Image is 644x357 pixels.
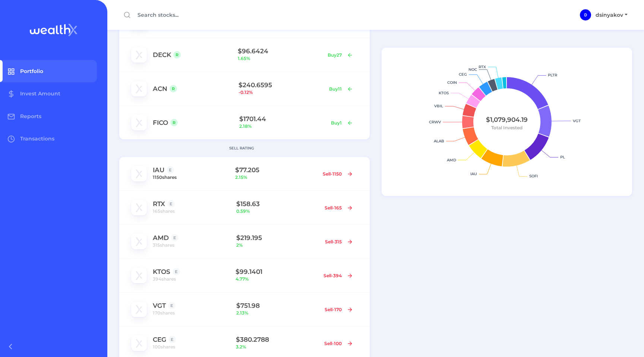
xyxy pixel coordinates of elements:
span: 1.65 % [238,55,323,62]
img: IAU logo [131,166,147,181]
span: Invest Amount [20,90,60,97]
img: VGT logo [131,301,147,317]
h1: $ 77.205 [235,166,318,174]
span: 170 shares [153,309,175,317]
span: 4.77 % [236,275,318,283]
text: VGT [572,119,581,123]
span: 2.15 % [235,174,318,181]
span: 3.2 % [236,343,319,351]
button: Sell-165 [320,202,358,214]
span: 2 % [236,241,320,249]
h1: $ 219.195 [236,234,320,241]
button: Sell-170 [320,304,358,315]
button: Buy1 [326,117,358,129]
img: ACN logo [131,81,147,97]
a: CEG [153,336,166,343]
button: Sell-394 [319,270,358,281]
h1: $ 99.1401 [236,268,318,275]
div: E [168,302,176,309]
a: FICO [153,119,168,126]
span: Portfolio [20,68,43,75]
span: 0.59 % [236,208,320,215]
a: DECK [153,51,171,59]
img: KTOS logo [131,268,147,283]
div: E [168,336,176,343]
button: dsinyakov [591,9,632,21]
span: 2.13 % [236,309,320,317]
div: dsinyakov [580,9,591,20]
h1: $ 240.6595 [239,81,324,89]
button: Sell-100 [319,338,358,349]
span: -0.12 % [239,89,324,96]
span: 100 shares [153,343,175,351]
span: Transactions [20,135,54,142]
button: Sell-315 [320,236,358,247]
a: KTOS [153,268,170,275]
div: R [170,85,177,92]
img: DECK logo [131,47,147,63]
span: 315 shares [153,241,174,249]
div: E [167,166,174,174]
a: AMD [153,234,169,241]
span: Reports [20,113,41,120]
tspan: Total Invested [491,125,523,130]
button: Sell-1150 [318,168,358,180]
text: PL [560,155,565,159]
text: SOFI [529,174,538,178]
h1: $ 380.2788 [236,336,319,343]
span: D [584,13,587,17]
span: 394 shares [153,275,176,283]
p: SELL RATING [107,145,376,151]
img: AMD logo [131,234,147,249]
a: VGT [153,302,166,309]
text: AMD [446,158,456,162]
text: KTOS [439,91,449,95]
div: R [170,119,178,126]
span: 1150 shares [153,174,177,181]
div: E [167,200,175,208]
text: CRWV [429,120,441,124]
img: RTX logo [131,200,147,215]
img: CEG logo [131,335,147,351]
button: Buy27 [323,49,358,61]
h1: $ 751.98 [236,302,320,309]
a: RTX [153,200,165,208]
text: VBIL [434,104,443,108]
div: E [171,234,179,241]
h1: $ 1701.44 [239,115,326,123]
span: 2.18 % [239,123,326,130]
text: RTX [479,64,486,69]
text: PLTR [548,73,557,78]
text: ALAB [433,139,444,143]
text: COIN [447,80,457,85]
tspan: $1,079,904.19 [486,116,528,123]
span: 165 shares [153,208,175,215]
h1: $ 158.63 [236,200,320,208]
img: wealthX [30,24,78,36]
text: NOC [468,67,477,72]
button: Buy11 [324,83,358,95]
img: FICO logo [131,115,147,130]
span: dsinyakov [596,12,623,18]
div: E [173,268,180,275]
a: ACN [153,85,167,92]
div: R [173,51,181,59]
input: Search stocks... [119,9,325,22]
a: IAU [153,166,164,174]
h1: $ 96.6424 [238,47,323,55]
text: IAU [470,171,477,176]
text: CEG [459,72,467,77]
